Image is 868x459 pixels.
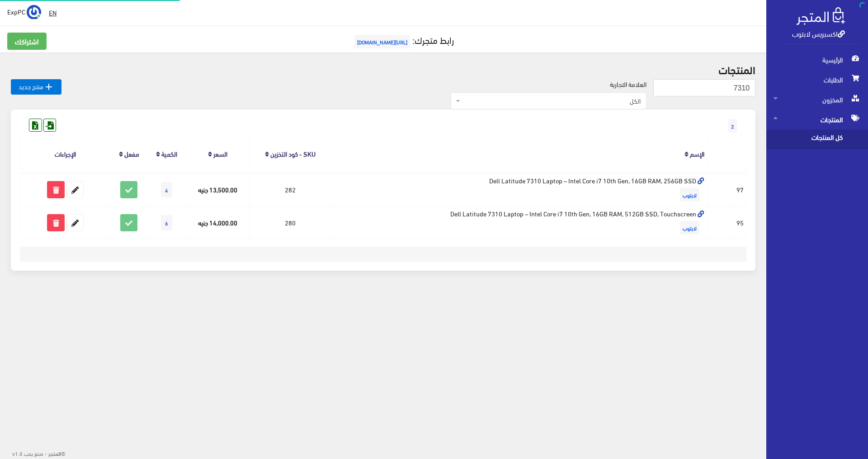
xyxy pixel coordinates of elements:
[4,447,66,459] div: ©
[161,147,177,160] a: الكمية
[766,110,868,129] a: المنتجات
[11,79,61,95] a: منتج جديد
[270,147,316,160] a: SKU - كود التخزين
[250,173,331,206] td: 282
[766,70,868,90] a: الطلبات
[653,79,755,96] input: بحث...
[774,70,861,90] span: الطلبات
[330,206,707,239] td: Dell Latitude 7310 Laptop – Intel Core i7 10th Gen, 16GB RAM, 512GB SSD, Touchscreen
[797,7,845,25] img: .
[462,96,641,105] span: الكل
[352,31,454,48] a: رابط متجرك:[URL][DOMAIN_NAME]
[680,188,699,201] span: لابتوب
[774,90,861,110] span: المخزون
[728,119,737,133] span: 2
[774,129,842,149] span: كل المنتجات
[354,35,410,48] span: [URL][DOMAIN_NAME]
[734,206,746,239] td: 95
[7,33,47,50] a: اشتراكك
[7,6,25,17] span: ExpPC
[330,173,707,206] td: Dell Latitude 7310 Laptop – Intel Core i7 10th Gen, 16GB RAM, 256GB SSD
[185,173,250,206] td: 13,500.00 جنيه
[185,206,250,239] td: 14,000.00 جنيه
[690,147,704,160] a: الإسم
[161,182,172,197] span: 4
[12,448,47,458] span: - صنع بحب v1.0
[766,50,868,70] a: الرئيسية
[43,81,54,92] i: 
[766,129,868,149] a: كل المنتجات
[20,135,111,173] th: الإجراءات
[161,215,172,230] span: 6
[680,221,699,234] span: لابتوب
[610,79,646,89] label: العلامة التجارية
[124,147,139,160] a: مفعل
[451,92,646,110] span: الكل
[11,63,755,75] h2: المنتجات
[774,110,861,129] span: المنتجات
[792,27,845,40] a: اكسبريس لابتوب
[250,206,331,239] td: 280
[213,147,227,160] a: السعر
[49,7,57,18] u: EN
[45,5,60,21] a: EN
[48,449,61,457] strong: المتجر
[7,5,41,19] a: ... ExpPC
[27,5,41,19] img: ...
[734,173,746,206] td: 97
[774,50,861,70] span: الرئيسية
[766,90,868,110] a: المخزون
